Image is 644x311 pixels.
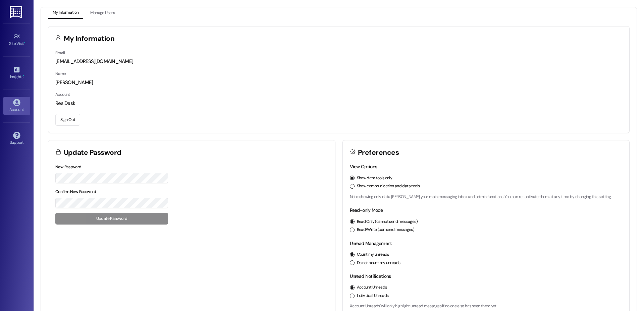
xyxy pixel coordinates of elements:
label: Do not count my unreads [357,260,400,266]
label: Show communication and data tools [357,183,420,189]
label: Unread Notifications [350,273,391,279]
a: Insights • [3,64,30,82]
div: [PERSON_NAME] [55,79,622,86]
p: 'Account Unreads' will only highlight unread messages if no one else has seen them yet. [350,303,623,309]
label: Read/Write (can send messages) [357,227,415,233]
button: Sign Out [55,114,80,126]
label: Account Unreads [357,285,387,291]
label: Read Only (cannot send messages) [357,219,418,225]
h3: Preferences [358,149,399,156]
span: • [24,40,25,45]
button: My Information [48,7,83,19]
a: Site Visit • [3,31,30,49]
h3: My Information [64,35,115,42]
img: ResiDesk Logo [10,6,23,18]
div: ResiDesk [55,100,622,107]
label: Unread Management [350,240,392,246]
span: • [23,73,24,78]
label: New Password [55,164,82,170]
a: Support [3,130,30,148]
label: Read-only Mode [350,207,383,213]
label: Confirm New Password [55,189,96,194]
label: Show data tools only [357,175,392,181]
label: Count my unreads [357,252,389,258]
h3: Update Password [64,149,121,156]
button: Manage Users [86,7,119,19]
label: Name [55,71,66,76]
div: [EMAIL_ADDRESS][DOMAIN_NAME] [55,58,622,65]
label: View Options [350,164,377,170]
p: Note: showing only data [PERSON_NAME] your main messaging inbox and admin functions. You can re-a... [350,194,623,200]
a: Account [3,97,30,115]
label: Account [55,92,70,97]
label: Individual Unreads [357,293,389,299]
label: Email [55,50,65,56]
